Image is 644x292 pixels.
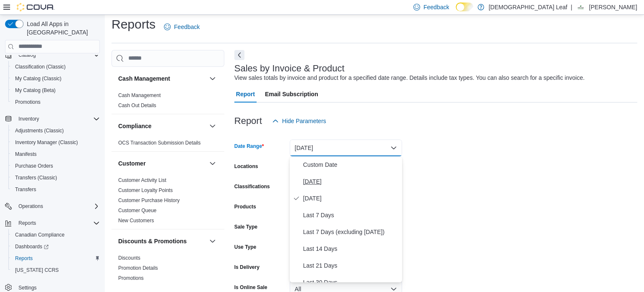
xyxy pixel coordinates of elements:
[8,172,103,184] button: Transfers (Classic)
[12,97,44,107] a: Promotions
[8,241,103,253] a: Dashboards
[118,139,201,146] span: OCS Transaction Submission Details
[118,217,154,224] span: New Customers
[8,229,103,241] button: Canadian Compliance
[118,92,161,99] span: Cash Management
[15,243,49,250] span: Dashboards
[23,20,100,37] span: Load All Apps in [GEOGRAPHIC_DATA]
[234,203,256,210] label: Products
[576,2,586,12] div: Breeanne Ridge
[112,138,224,151] div: Compliance
[15,174,57,181] span: Transfers (Classic)
[12,173,100,183] span: Transfers (Classic)
[18,52,36,58] span: Catalog
[303,210,399,220] span: Last 7 Days
[12,85,100,95] span: My Catalog (Beta)
[208,236,218,246] button: Discounts & Promotions
[12,253,100,263] span: Reports
[118,177,166,183] a: Customer Activity List
[15,50,100,60] span: Catalog
[15,218,39,228] button: Reports
[12,230,100,240] span: Canadian Compliance
[2,200,103,212] button: Operations
[15,139,78,146] span: Inventory Manager (Classic)
[303,176,399,187] span: [DATE]
[118,275,144,281] span: Promotions
[15,186,36,193] span: Transfers
[303,244,399,254] span: Last 14 Days
[8,84,103,96] button: My Catalog (Beta)
[118,122,151,130] h3: Compliance
[208,158,218,168] button: Customer
[15,114,100,124] span: Inventory
[423,3,449,11] span: Feedback
[236,86,255,103] span: Report
[234,284,267,291] label: Is Online Sale
[118,197,180,203] a: Customer Purchase History
[290,139,402,156] button: [DATE]
[12,149,40,159] a: Manifests
[15,218,100,228] span: Reports
[118,207,156,214] span: Customer Queue
[303,227,399,237] span: Last 7 Days (excluding [DATE])
[12,230,68,240] a: Canadian Compliance
[589,2,637,12] p: [PERSON_NAME]
[118,102,156,109] span: Cash Out Details
[12,137,81,147] a: Inventory Manager (Classic)
[15,99,41,105] span: Promotions
[118,187,173,193] a: Customer Loyalty Points
[118,103,156,108] a: Cash Out Details
[12,184,100,195] span: Transfers
[15,87,56,94] span: My Catalog (Beta)
[12,253,36,263] a: Reports
[269,113,330,129] button: Hide Parameters
[118,265,158,271] a: Promotion Details
[12,173,60,183] a: Transfers (Classic)
[8,160,103,172] button: Purchase Orders
[282,117,326,125] span: Hide Parameters
[15,127,64,134] span: Adjustments (Classic)
[12,242,52,252] a: Dashboards
[12,265,100,275] span: Washington CCRS
[18,116,39,122] span: Inventory
[15,267,59,274] span: [US_STATE] CCRS
[118,140,201,146] a: OCS Transaction Submission Details
[8,125,103,137] button: Adjustments (Classic)
[118,265,158,271] span: Promotion Details
[118,275,144,281] a: Promotions
[15,231,65,238] span: Canadian Compliance
[12,126,67,136] a: Adjustments (Classic)
[118,255,140,261] a: Discounts
[2,113,103,125] button: Inventory
[571,2,572,12] p: |
[12,62,69,72] a: Classification (Classic)
[8,61,103,73] button: Classification (Classic)
[15,63,66,70] span: Classification (Classic)
[18,203,43,210] span: Operations
[456,3,473,11] input: Dark Mode
[208,74,218,84] button: Cash Management
[118,177,166,184] span: Customer Activity List
[17,3,55,11] img: Cova
[208,121,218,131] button: Compliance
[303,193,399,203] span: [DATE]
[2,49,103,61] button: Catalog
[112,175,224,229] div: Customer
[15,201,100,211] span: Operations
[112,16,156,33] h1: Reports
[15,50,39,60] button: Catalog
[118,159,145,168] h3: Customer
[12,184,39,195] a: Transfers
[8,184,103,195] button: Transfers
[12,74,100,84] span: My Catalog (Classic)
[12,137,100,147] span: Inventory Manager (Classic)
[12,74,65,84] a: My Catalog (Classic)
[234,224,257,230] label: Sale Type
[118,74,170,83] h3: Cash Management
[18,220,36,226] span: Reports
[8,253,103,264] button: Reports
[234,116,262,126] h3: Report
[15,201,47,211] button: Operations
[12,149,100,159] span: Manifests
[118,208,156,213] a: Customer Queue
